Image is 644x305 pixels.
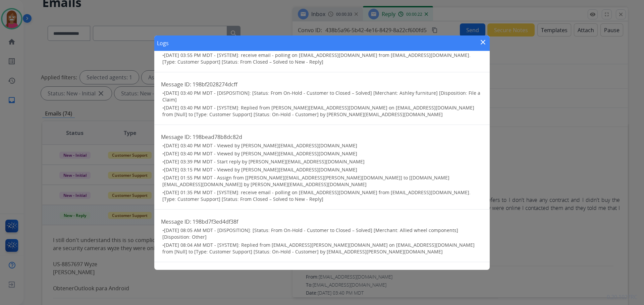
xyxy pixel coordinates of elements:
[162,52,471,65] span: [DATE] 03:55 PM MDT - [SYSTEM]: receive email - polling on [EMAIL_ADDRESS][DOMAIN_NAME] from [EMA...
[162,242,483,255] h3: •
[162,242,475,255] span: [DATE] 08:04 AM MDT - [SYSTEM]: Replied from [EMAIL_ADDRESS][PERSON_NAME][DOMAIN_NAME] on [EMAIL_...
[162,90,480,103] span: [DATE] 03:40 PM MDT - [DISPOSITION]: [Status: From On-Hold - Customer to Closed – Solved] [Mercha...
[164,166,357,173] span: [DATE] 03:15 PM MDT - Viewed by [PERSON_NAME][EMAIL_ADDRESS][DOMAIN_NAME]
[162,90,483,103] h3: •
[161,218,191,225] span: Message ID:
[479,38,487,46] mat-icon: close
[162,189,471,202] span: [DATE] 01:35 PM MDT - [SYSTEM]: receive email - polling on [EMAIL_ADDRESS][DOMAIN_NAME] from [EMA...
[162,104,483,118] h3: •
[162,166,483,173] h3: •
[162,227,483,240] h3: •
[193,133,242,141] span: 198bead78b8dc82d
[162,104,474,118] span: [DATE] 03:40 PM MDT - [SYSTEM]: Replied from [PERSON_NAME][EMAIL_ADDRESS][DOMAIN_NAME] on [EMAIL_...
[162,150,483,157] h3: •
[162,189,483,203] h3: •
[162,174,483,188] h3: •
[607,293,637,301] p: 0.20.1027RC
[164,142,357,149] span: [DATE] 03:40 PM MDT - Viewed by [PERSON_NAME][EMAIL_ADDRESS][DOMAIN_NAME]
[161,81,191,88] span: Message ID:
[164,150,357,157] span: [DATE] 03:40 PM MDT - Viewed by [PERSON_NAME][EMAIL_ADDRESS][DOMAIN_NAME]
[157,39,169,47] h1: Logs
[193,81,237,88] span: 198bf2028274dcff
[193,218,238,225] span: 198bd7f3ed4df38f
[162,142,483,149] h3: •
[162,174,449,187] span: [DATE] 01:55 PM MDT - Assign from [[PERSON_NAME][EMAIL_ADDRESS][PERSON_NAME][DOMAIN_NAME]] to [[D...
[161,133,191,141] span: Message ID:
[162,52,483,65] h3: •
[164,158,365,165] span: [DATE] 03:39 PM MDT - Start reply by [PERSON_NAME][EMAIL_ADDRESS][DOMAIN_NAME]
[162,158,483,165] h3: •
[162,227,458,240] span: [DATE] 08:05 AM MDT - [DISPOSITION]: [Status: From On-Hold - Customer to Closed – Solved] [Mercha...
